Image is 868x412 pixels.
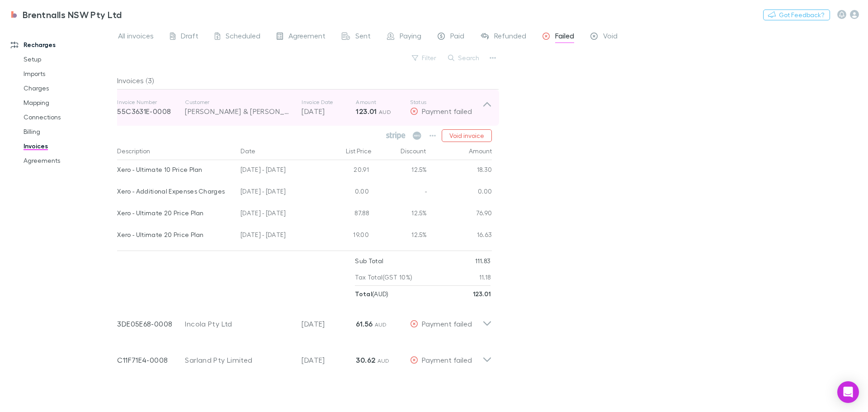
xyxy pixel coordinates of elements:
[318,225,373,247] div: 19.00
[355,269,412,285] p: Tax Total (GST 10%)
[117,99,185,106] p: Invoice Number
[479,269,491,285] p: 11.18
[185,318,292,329] div: Incola Pty Ltd
[450,31,464,43] span: Paid
[117,225,233,244] div: Xero - Ultimate 20 Price Plan
[237,204,318,225] div: [DATE] - [DATE]
[185,106,292,117] div: [PERSON_NAME] & [PERSON_NAME] Real Estate Pty Ltd
[379,109,391,115] span: AUD
[4,4,127,25] a: Brentnalls NSW Pty Ltd
[555,31,574,43] span: Failed
[14,52,122,66] a: Setup
[373,225,427,247] div: 12.5%
[185,355,292,365] div: Sarland Pty Limited
[422,319,472,328] span: Payment failed
[377,357,390,364] span: AUD
[117,318,185,329] p: 3DE05E68-0008
[356,319,373,328] strong: 61.56
[375,321,387,328] span: AUD
[117,204,233,223] div: Xero - Ultimate 20 Price Plan
[2,38,122,52] a: Recharges
[181,31,198,43] span: Draft
[355,290,372,298] strong: Total
[356,99,410,106] p: Amount
[237,182,318,204] div: [DATE] - [DATE]
[302,99,356,106] p: Invoice Date
[237,225,318,247] div: [DATE] - [DATE]
[117,182,233,201] div: Xero - Additional Expenses Charges
[373,160,427,182] div: 12.5%
[318,160,373,182] div: 20.91
[422,107,472,115] span: Payment failed
[443,52,485,63] button: Search
[410,99,482,106] p: Status
[237,160,318,182] div: [DATE] - [DATE]
[302,318,356,329] p: [DATE]
[373,182,427,204] div: -
[110,302,499,338] div: 3DE05E68-0008Incola Pty Ltd[DATE]61.56 AUDPayment failed
[117,355,185,365] p: C11F71E4-0008
[14,139,122,153] a: Invoices
[473,290,491,298] strong: 123.01
[14,153,122,168] a: Agreements
[118,31,154,43] span: All invoices
[422,355,472,364] span: Payment failed
[23,9,122,20] h3: Brentnalls NSW Pty Ltd
[14,81,122,95] a: Charges
[14,66,122,81] a: Imports
[355,286,388,302] p: ( AUD )
[407,52,442,63] button: Filter
[110,90,499,126] div: Invoice Number55C3631E-0008Customer[PERSON_NAME] & [PERSON_NAME] Real Estate Pty LtdInvoice Date[...
[427,225,492,247] div: 16.63
[302,106,356,117] p: [DATE]
[427,204,492,225] div: 76.90
[355,253,383,269] p: Sub Total
[110,338,499,374] div: C11F71E4-0008Sarland Pty Limited[DATE]30.62 AUDPayment failed
[427,182,492,204] div: 0.00
[373,204,427,225] div: 12.5%
[302,355,356,365] p: [DATE]
[494,31,526,43] span: Refunded
[185,99,292,106] p: Customer
[318,182,373,204] div: 0.00
[288,31,325,43] span: Agreement
[442,129,492,142] button: Void invoice
[355,31,371,43] span: Sent
[117,160,233,179] div: Xero - Ultimate 10 Price Plan
[603,31,618,43] span: Void
[14,110,122,124] a: Connections
[14,95,122,110] a: Mapping
[763,9,830,20] button: Got Feedback?
[14,124,122,139] a: Billing
[475,253,491,269] p: 111.83
[427,160,492,182] div: 18.30
[117,106,185,117] p: 55C3631E-0008
[226,31,260,43] span: Scheduled
[356,107,377,116] strong: 123.01
[400,31,421,43] span: Paying
[9,9,19,20] img: Brentnalls NSW Pty Ltd's Logo
[837,381,859,403] div: Open Intercom Messenger
[318,204,373,225] div: 87.88
[356,355,375,365] strong: 30.62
